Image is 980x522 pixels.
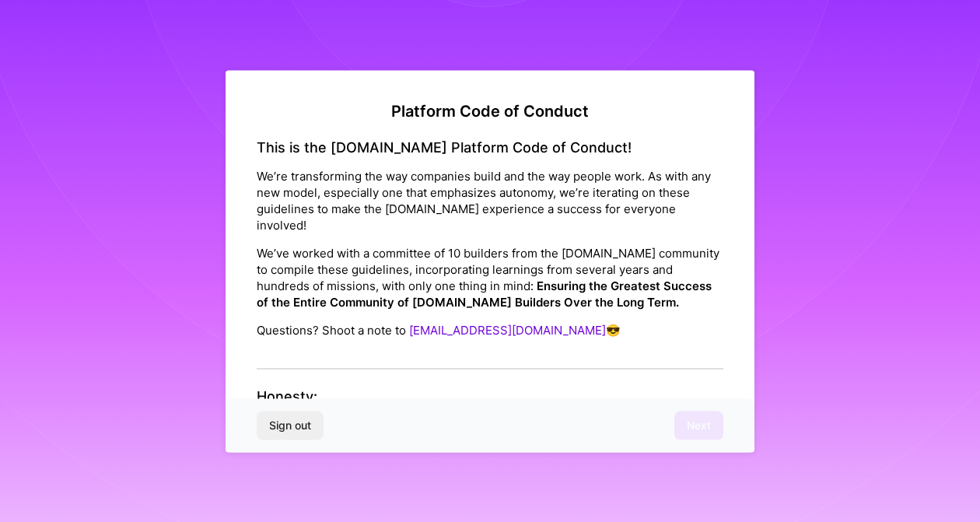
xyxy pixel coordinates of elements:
[257,138,723,156] h4: This is the [DOMAIN_NAME] Platform Code of Conduct!
[257,279,712,310] strong: Ensuring the Greatest Success of the Entire Community of [DOMAIN_NAME] Builders Over the Long Term.
[257,245,723,310] p: We’ve worked with a committee of 10 builders from the [DOMAIN_NAME] community to compile these gu...
[257,388,723,405] h4: Honesty:
[257,322,723,338] p: Questions? Shoot a note to 😎
[269,418,311,433] span: Sign out
[409,323,606,338] a: [EMAIL_ADDRESS][DOMAIN_NAME]
[257,412,324,440] button: Sign out
[257,101,723,120] h2: Platform Code of Conduct
[257,168,723,233] p: We’re transforming the way companies build and the way people work. As with any new model, especi...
